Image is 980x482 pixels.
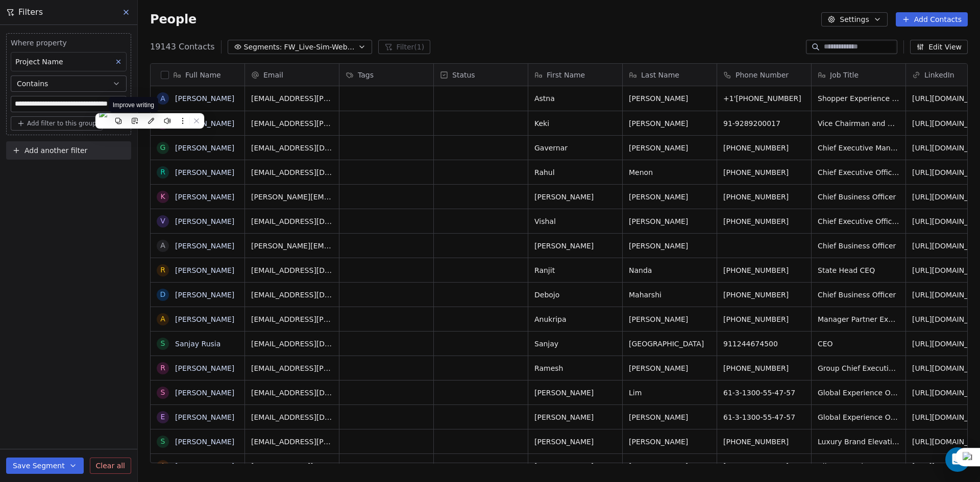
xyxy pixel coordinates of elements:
[175,193,234,201] a: [PERSON_NAME]
[534,143,616,153] span: Gavernar
[534,167,616,177] span: Rahul
[821,12,887,27] button: Settings
[452,70,475,80] span: Status
[534,93,616,104] span: Astna
[623,64,717,86] div: Last Name
[251,363,333,373] span: [EMAIL_ADDRESS][PERSON_NAME][DOMAIN_NAME]
[162,461,164,471] div: J
[818,363,899,373] span: Group Chief Executive Officer
[263,70,283,80] span: Email
[378,40,431,54] button: Filter(1)
[245,64,339,86] div: Email
[160,216,165,226] div: V
[534,412,616,422] span: [PERSON_NAME]
[161,338,165,349] div: S
[723,388,805,398] span: 61-3-1300-55-47-57
[358,70,374,80] span: Tags
[151,86,245,464] div: grid
[830,70,859,80] span: Job Title
[723,192,805,202] span: [PHONE_NUMBER]
[175,340,220,348] a: Sanjay Rusia
[251,241,333,251] span: [PERSON_NAME][EMAIL_ADDRESS][DOMAIN_NAME]
[251,216,333,226] span: [EMAIL_ADDRESS][DOMAIN_NAME]
[818,143,899,153] span: Chief Executive Manager
[175,119,234,128] a: [PERSON_NAME]
[251,143,333,153] span: [EMAIL_ADDRESS][DOMAIN_NAME]
[160,93,165,104] div: A
[818,192,899,202] span: Chief Business Officer
[723,290,805,300] span: [PHONE_NUMBER]
[175,94,234,103] a: [PERSON_NAME]
[723,437,805,447] span: [PHONE_NUMBER]
[723,265,805,275] span: [PHONE_NUMBER]
[629,461,710,471] span: [PERSON_NAME]
[629,93,710,104] span: [PERSON_NAME]
[818,118,899,129] span: Vice Chairman and CEO
[723,412,805,422] span: 61-3-1300-55-47-57
[629,388,710,398] span: Lim
[161,387,165,398] div: S
[629,143,710,153] span: [PERSON_NAME]
[534,388,616,398] span: [PERSON_NAME]
[251,437,333,447] span: [EMAIL_ADDRESS][PERSON_NAME][DOMAIN_NAME]
[251,388,333,398] span: [EMAIL_ADDRESS][DOMAIN_NAME]
[723,314,805,324] span: [PHONE_NUMBER]
[251,339,333,349] span: [EMAIL_ADDRESS][DOMAIN_NAME]
[175,266,234,274] a: [PERSON_NAME]
[629,241,710,251] span: [PERSON_NAME]
[534,192,616,202] span: [PERSON_NAME]
[818,437,899,447] span: Luxury Brand Elevation & Client Experience Manager - ANZ
[175,144,234,152] a: [PERSON_NAME]
[736,70,789,80] span: Phone Number
[161,436,165,447] div: S
[818,167,899,177] span: Chief Executive Officer & Director Medical Services - Cluster 2
[818,265,899,275] span: State Head CEQ
[175,291,234,299] a: [PERSON_NAME]
[528,64,622,86] div: First Name
[251,412,333,422] span: [EMAIL_ADDRESS][DOMAIN_NAME]
[629,314,710,324] span: [PERSON_NAME]
[723,143,805,153] span: [PHONE_NUMBER]
[896,12,968,27] button: Add Contacts
[818,93,899,104] span: Shopper Experience Manager
[723,461,805,471] span: [PHONE_NUMBER]
[534,314,616,324] span: Anukripa
[818,412,899,422] span: Global Experience Owner
[175,462,234,470] a: [PERSON_NAME]
[175,168,234,176] a: [PERSON_NAME]
[434,64,528,86] div: Status
[547,70,585,80] span: First Name
[175,364,234,372] a: [PERSON_NAME]
[818,339,899,349] span: CEO
[175,389,234,397] a: [PERSON_NAME]
[818,314,899,324] span: Manager Partner Experience
[534,437,616,447] span: [PERSON_NAME]
[175,413,234,421] a: [PERSON_NAME]
[534,265,616,275] span: Ranjit
[924,70,954,80] span: LinkedIn
[629,339,710,349] span: [GEOGRAPHIC_DATA]
[534,339,616,349] span: Sanjay
[629,437,710,447] span: [PERSON_NAME]
[629,412,710,422] span: [PERSON_NAME]
[534,118,616,129] span: Keki
[160,314,165,324] div: A
[175,217,234,225] a: [PERSON_NAME]
[723,339,805,349] span: 911244674500
[818,290,899,300] span: Chief Business Officer
[629,167,710,177] span: Menon
[629,363,710,373] span: [PERSON_NAME]
[150,12,197,27] span: People
[812,64,905,86] div: Job Title
[160,142,166,153] div: G
[150,41,215,53] span: 19143 Contacts
[629,118,710,129] span: [PERSON_NAME]
[629,192,710,202] span: [PERSON_NAME]
[160,265,165,275] div: R
[534,290,616,300] span: Debojo
[818,388,899,398] span: Global Experience Owner
[251,265,333,275] span: [EMAIL_ADDRESS][DOMAIN_NAME]
[818,241,899,251] span: Chief Business Officer
[251,118,333,129] span: [EMAIL_ADDRESS][PERSON_NAME][DOMAIN_NAME]
[818,216,899,226] span: Chief Executive Officer - Apollo Homecare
